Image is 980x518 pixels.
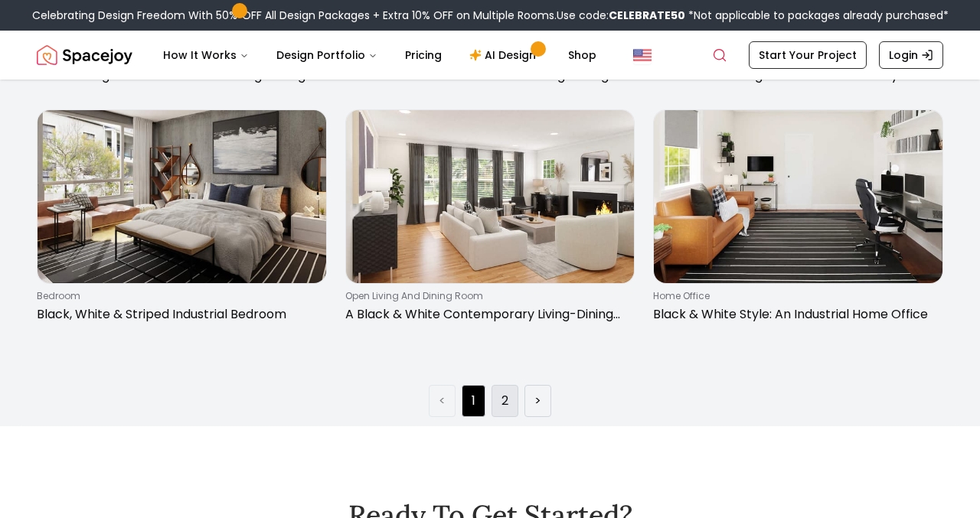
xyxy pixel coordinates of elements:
[345,109,635,330] a: A Black & White Contemporary Living-Dining Roomopen living and dining roomA Black & White Contemp...
[37,305,321,324] p: Black, White & Striped Industrial Bedroom
[345,305,629,324] p: A Black & White Contemporary Living-Dining Room
[151,40,261,70] button: How It Works
[457,40,553,70] a: AI Design
[37,31,943,80] nav: Global
[653,305,937,324] p: Black & White Style: An Industrial Home Office
[472,392,475,410] a: Page 1 is your current page
[393,40,454,70] a: Pricing
[501,392,508,410] a: Page 2
[439,392,446,410] a: Previous page
[633,46,652,64] img: United States
[653,109,943,330] a: Black & White Style: An Industrial Home Officehome officeBlack & White Style: An Industrial Home ...
[346,110,635,283] img: A Black & White Contemporary Living-Dining Room
[37,109,327,330] a: Black, White & Striped Industrial BedroombedroomBlack, White & Striped Industrial Bedroom
[37,290,321,302] p: bedroom
[37,40,132,70] a: Spacejoy
[534,392,541,410] a: Next page
[264,40,390,70] button: Design Portfolio
[429,385,551,417] ul: Pagination
[749,41,867,69] a: Start Your Project
[32,8,949,23] div: Celebrating Design Freedom With 50% OFF All Design Packages + Extra 10% OFF on Multiple Rooms.
[654,110,942,283] img: Black & White Style: An Industrial Home Office
[557,8,685,23] span: Use code:
[151,40,609,70] nav: Main
[345,290,629,302] p: open living and dining room
[879,41,943,69] a: Login
[609,8,685,23] b: CELEBRATE50
[653,290,937,302] p: home office
[685,8,949,23] span: *Not applicable to packages already purchased*
[37,40,132,70] img: Spacejoy Logo
[556,40,609,70] a: Shop
[38,110,326,283] img: Black, White & Striped Industrial Bedroom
